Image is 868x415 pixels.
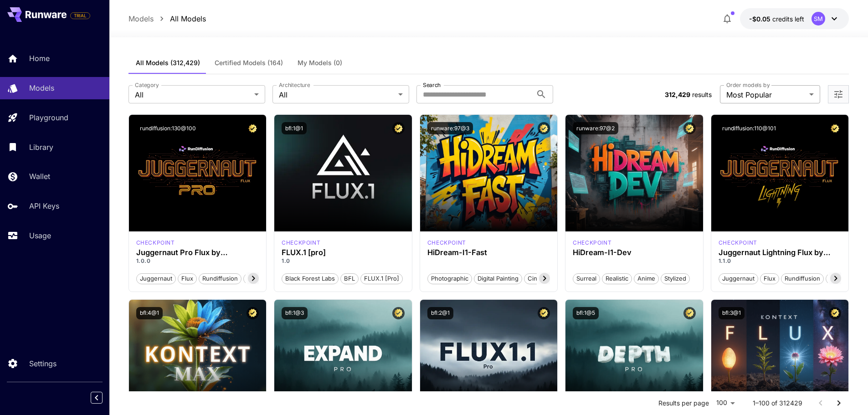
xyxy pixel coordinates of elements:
[474,274,522,283] span: Digital Painting
[683,122,696,134] button: Certified Model – Vetted for best performance and includes a commercial license.
[726,89,806,100] span: Most Popular
[136,248,259,257] h3: Juggernaut Pro Flux by RunDiffusion
[298,59,342,67] span: My Models (0)
[282,307,308,319] button: bfl:1@3
[282,274,338,283] span: Black Forest Labs
[665,91,690,98] span: 312,429
[392,307,405,319] button: Certified Model – Vetted for best performance and includes a commercial license.
[833,89,844,100] button: Open more filters
[29,358,56,369] p: Settings
[524,272,559,284] button: Cinematic
[135,81,159,89] label: Category
[29,230,51,241] p: Usage
[136,239,175,247] div: FLUX.1 D
[29,53,50,64] p: Home
[340,272,359,284] button: BFL
[136,257,259,265] p: 1.0.0
[474,272,522,284] button: Digital Painting
[427,248,550,257] h3: HiDream-I1-Fast
[781,274,823,283] span: rundiffusion
[719,257,842,265] p: 1.1.0
[98,389,109,406] div: Collapse sidebar
[826,272,853,284] button: schnell
[573,274,600,283] span: Surreal
[713,396,738,410] div: 100
[282,239,320,247] div: fluxpro
[573,307,599,319] button: bfl:1@5
[602,274,632,283] span: Realistic
[812,12,825,26] div: SM
[524,274,559,283] span: Cinematic
[361,274,402,283] span: FLUX.1 [pro]
[136,272,176,284] button: juggernaut
[829,122,841,134] button: Certified Model – Vetted for best performance and includes a commercial license.
[826,274,853,283] span: schnell
[279,89,395,100] span: All
[282,122,307,134] button: bfl:1@1
[423,81,441,89] label: Search
[573,122,618,134] button: runware:97@2
[830,394,848,412] button: Go to next page
[199,272,241,284] button: rundiffusion
[178,272,197,284] button: flux
[772,15,804,23] span: credits left
[602,272,632,284] button: Realistic
[360,272,403,284] button: FLUX.1 [pro]
[282,239,320,247] p: checkpoint
[243,272,260,284] button: pro
[247,307,259,319] button: Certified Model – Vetted for best performance and includes a commercial license.
[634,272,659,284] button: Anime
[170,13,206,24] a: All Models
[661,272,690,284] button: Stylized
[247,122,259,134] button: Certified Model – Vetted for best performance and includes a commercial license.
[282,272,339,284] button: Black Forest Labs
[427,307,453,319] button: bfl:2@1
[427,239,466,247] p: checkpoint
[719,307,745,319] button: bfl:3@1
[136,122,200,134] button: rundiffusion:130@100
[573,248,696,257] h3: HiDream-I1-Dev
[719,122,780,134] button: rundiffusion:110@101
[136,307,163,319] button: bfl:4@1
[749,15,772,23] span: -$0.05
[726,81,770,89] label: Order models by
[279,81,310,89] label: Architecture
[427,272,472,284] button: Photographic
[573,272,600,284] button: Surreal
[341,274,358,283] span: BFL
[658,399,709,408] p: Results per page
[538,307,550,319] button: Certified Model – Vetted for best performance and includes a commercial license.
[128,13,206,24] nav: breadcrumb
[136,239,175,247] p: checkpoint
[760,272,779,284] button: flux
[719,239,757,247] div: FLUX.1 D
[719,248,842,257] h3: Juggernaut Lightning Flux by RunDiffusion
[740,8,849,29] button: -$0.0545SM
[749,14,804,24] div: -$0.0545
[719,274,758,283] span: juggernaut
[199,274,241,283] span: rundiffusion
[178,274,196,283] span: flux
[692,91,712,98] span: results
[29,112,68,123] p: Playground
[137,274,175,283] span: juggernaut
[428,274,472,283] span: Photographic
[135,89,251,100] span: All
[282,257,405,265] p: 1.0
[91,392,103,404] button: Collapse sidebar
[719,272,758,284] button: juggernaut
[573,239,611,247] div: HiDream Dev
[128,13,154,24] a: Models
[427,239,466,247] div: HiDream Fast
[215,59,283,67] span: Certified Models (164)
[244,274,260,283] span: pro
[753,399,802,408] p: 1–100 of 312429
[634,274,658,283] span: Anime
[392,122,405,134] button: Certified Model – Vetted for best performance and includes a commercial license.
